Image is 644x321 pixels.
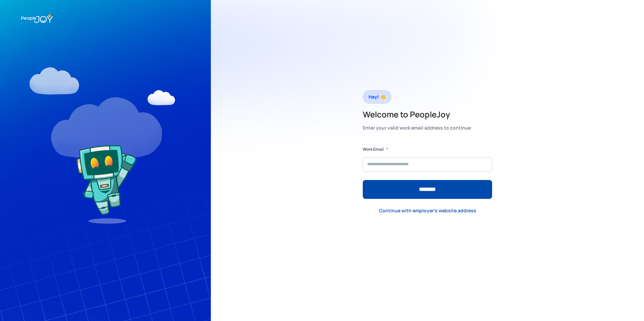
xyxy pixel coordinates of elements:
[363,146,384,153] label: Work Email
[363,146,492,199] form: Form
[363,109,471,120] h2: Welcome to PeopleJoy
[368,92,386,102] div: Hey! 👋
[363,123,471,133] div: Enter your valid work email address to continue
[374,204,482,218] a: Continue with employer's website address
[379,207,476,214] div: Continue with employer's website address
